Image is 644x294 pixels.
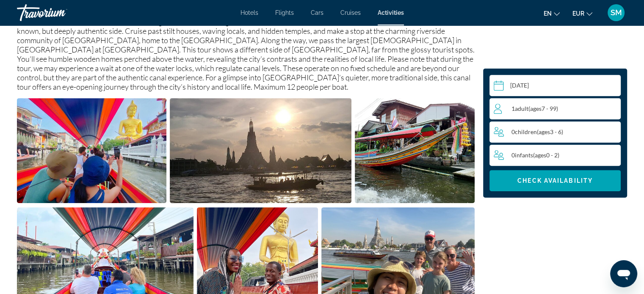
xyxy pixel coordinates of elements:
[515,151,533,159] span: Infants
[340,9,361,16] a: Cruises
[517,177,593,184] span: Check Availability
[275,9,294,16] a: Flights
[17,2,102,24] a: Travorium
[611,8,622,17] span: SM
[489,170,621,191] button: Check Availability
[17,17,475,91] p: Step aboard for an approximately 2-hour long-tail boat tour through the canals of [GEOGRAPHIC_DAT...
[535,151,546,159] span: ages
[528,105,558,112] span: ( 7 - 99)
[515,105,528,112] span: Adult
[355,98,475,203] button: Open full-screen image slider
[537,128,563,135] span: ( 3 - 6)
[544,7,560,19] button: Change language
[17,98,166,203] button: Open full-screen image slider
[511,128,563,135] span: 0
[240,9,258,16] a: Hotels
[605,4,627,22] button: User Menu
[533,151,559,159] span: ( 0 - 2)
[511,105,558,112] span: 1
[170,98,351,203] button: Open full-screen image slider
[515,128,537,135] span: Children
[511,151,559,159] span: 0
[572,7,592,19] button: Change currency
[539,128,550,135] span: ages
[572,10,584,17] span: EUR
[544,10,552,17] span: en
[489,98,621,166] button: Travelers: 1 adult, 0 children
[311,9,323,16] a: Cars
[530,105,542,112] span: ages
[610,260,637,287] iframe: Button to launch messaging window
[378,9,404,16] a: Activities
